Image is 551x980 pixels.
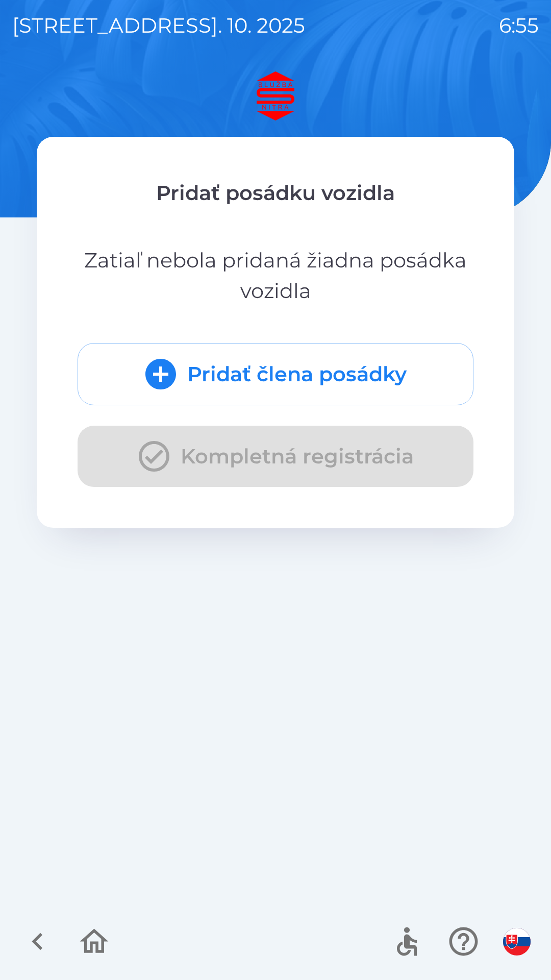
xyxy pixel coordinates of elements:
[503,928,531,955] img: sk flag
[37,71,514,120] img: Logo
[78,178,473,208] p: Pridať posádku vozidla
[499,10,539,41] p: 6:55
[12,10,305,41] p: [STREET_ADDRESS]. 10. 2025
[78,245,473,306] p: Zatiaľ nebola pridaná žiadna posádka vozidla
[78,343,473,405] button: Pridať člena posádky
